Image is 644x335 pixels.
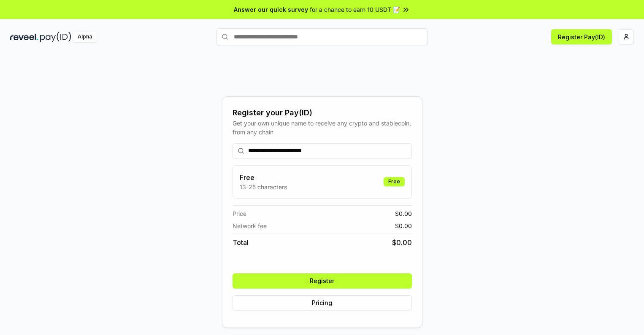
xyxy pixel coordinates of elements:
[10,32,38,42] img: reveel_dark
[73,32,97,42] div: Alpha
[233,237,249,248] span: Total
[310,5,400,14] span: for a chance to earn 10 USDT 📝
[234,5,308,14] span: Answer our quick survey
[240,182,287,191] p: 13-25 characters
[395,221,412,230] span: $ 0.00
[233,295,412,310] button: Pricing
[395,209,412,218] span: $ 0.00
[240,172,287,182] h3: Free
[233,221,267,230] span: Network fee
[233,209,246,218] span: Price
[233,273,412,289] button: Register
[233,107,412,119] div: Register your Pay(ID)
[233,119,412,136] div: Get your own unique name to receive any crypto and stablecoin, from any chain
[551,29,612,44] button: Register Pay(ID)
[384,177,405,186] div: Free
[40,32,71,42] img: pay_id
[392,237,412,248] span: $ 0.00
